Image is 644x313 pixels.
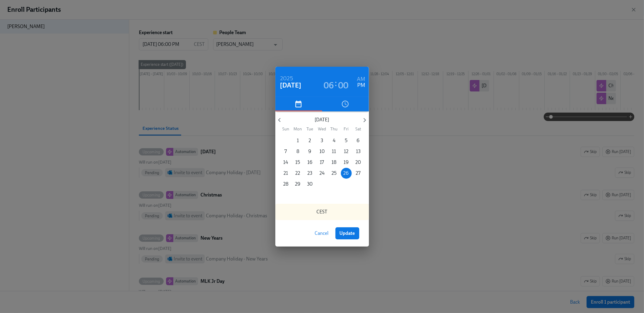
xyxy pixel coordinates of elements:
[317,146,328,157] button: 10
[309,137,311,144] p: 2
[317,126,328,132] span: Wed
[280,126,291,132] span: Sun
[344,170,349,177] p: 26
[345,137,348,144] p: 5
[341,168,352,179] button: 26
[356,159,361,166] p: 20
[275,204,369,220] div: CEST
[324,80,334,91] h3: 06
[335,227,359,239] button: Update
[315,230,329,236] span: Cancel
[293,135,303,146] button: 1
[332,170,337,177] p: 25
[280,81,302,90] h4: [DATE]
[338,80,348,91] h3: 00
[357,82,365,88] button: PM
[305,157,316,168] button: 16
[293,168,303,179] button: 22
[353,146,364,157] button: 13
[305,179,316,190] button: 30
[341,146,352,157] button: 12
[305,135,316,146] button: 2
[319,170,325,177] p: 24
[296,159,300,166] p: 15
[341,135,352,146] button: 5
[280,179,291,190] button: 28
[285,148,287,155] p: 7
[341,157,352,168] button: 19
[317,168,328,179] button: 24
[329,168,340,179] button: 25
[296,148,299,155] p: 8
[305,168,316,179] button: 23
[320,159,324,166] p: 17
[293,157,303,168] button: 15
[308,170,312,177] p: 23
[317,157,328,168] button: 17
[357,137,360,144] p: 6
[293,146,303,157] button: 8
[353,126,364,132] span: Sat
[353,135,364,146] button: 6
[309,148,312,155] p: 9
[293,179,303,190] button: 29
[353,157,364,168] button: 20
[280,74,293,84] h6: 2025
[329,157,340,168] button: 18
[280,82,302,88] button: [DATE]
[353,168,364,179] button: 27
[344,148,348,155] p: 12
[332,148,336,155] p: 11
[324,82,334,88] button: 06
[305,126,316,132] span: Tue
[357,81,365,90] h6: PM
[284,170,288,177] p: 21
[283,181,288,187] p: 28
[357,76,365,82] button: AM
[280,157,291,168] button: 14
[333,137,335,144] p: 4
[335,78,337,88] h3: :
[305,146,316,157] button: 9
[329,126,340,132] span: Thu
[284,159,288,166] p: 14
[295,181,301,187] p: 29
[319,148,325,155] p: 10
[332,159,337,166] p: 18
[284,117,360,123] p: [DATE]
[280,146,291,157] button: 7
[344,159,349,166] p: 19
[329,146,340,157] button: 11
[307,181,313,187] p: 30
[296,170,300,177] p: 22
[356,170,361,177] p: 27
[280,168,291,179] button: 21
[293,126,303,132] span: Mon
[311,227,333,239] button: Cancel
[340,230,355,236] span: Update
[341,126,352,132] span: Fri
[356,148,360,155] p: 13
[317,135,328,146] button: 3
[297,137,299,144] p: 1
[307,159,312,166] p: 16
[321,137,323,144] p: 3
[280,76,293,82] button: 2025
[329,135,340,146] button: 4
[338,82,348,88] button: 00
[357,75,365,84] h6: AM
